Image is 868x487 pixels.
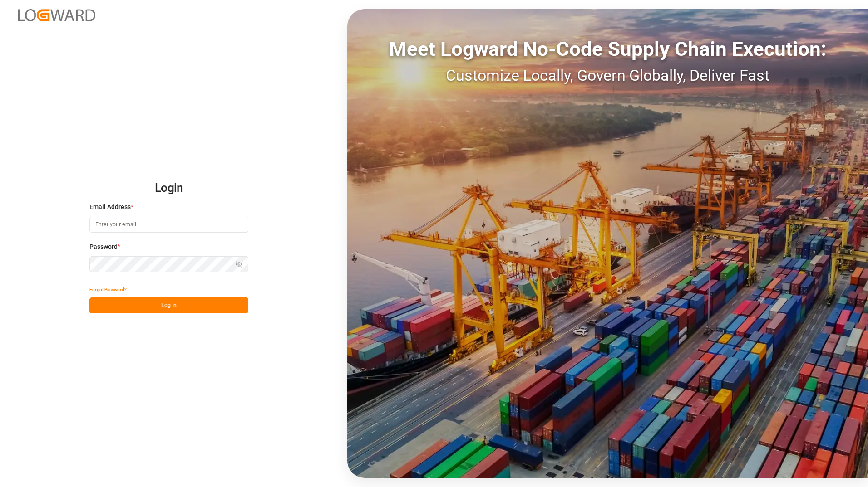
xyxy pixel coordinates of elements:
[89,297,248,313] button: Log In
[18,9,95,21] img: Logward_new_orange.png
[89,242,118,252] span: Password
[89,282,127,297] button: Forgot Password?
[347,64,868,87] div: Customize Locally, Govern Globally, Deliver Fast
[89,217,248,233] input: Enter your email
[89,202,131,212] span: Email Address
[89,174,248,203] h2: Login
[347,34,868,64] div: Meet Logward No-Code Supply Chain Execution:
